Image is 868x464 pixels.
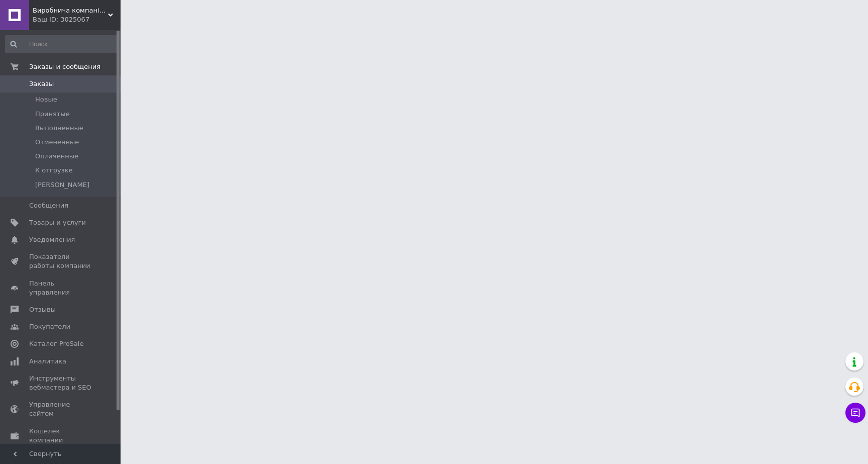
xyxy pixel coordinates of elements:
[29,218,86,227] span: Товары и услуги
[29,339,83,348] span: Каталог ProSale
[33,6,108,15] span: Виробнича компанія VMSport
[29,252,93,270] span: Показатели работы компании
[29,374,93,392] span: Инструменты вебмастера и SEO
[29,322,70,331] span: Покупатели
[29,427,93,445] span: Кошелек компании
[29,62,100,71] span: Заказы и сообщения
[33,15,121,24] div: Ваш ID: 3025067
[29,79,54,88] span: Заказы
[35,166,72,175] span: К отгрузке
[35,180,89,190] span: [PERSON_NAME]
[35,110,70,119] span: Принятые
[29,305,56,314] span: Отзывы
[35,138,79,147] span: Отмененные
[35,152,78,161] span: Оплаченные
[29,400,93,418] span: Управление сайтом
[29,235,75,244] span: Уведомления
[845,403,865,423] button: Чат с покупателем
[29,357,66,366] span: Аналитика
[29,201,68,210] span: Сообщения
[35,124,83,133] span: Выполненные
[5,35,119,53] input: Поиск
[29,279,93,297] span: Панель управления
[35,95,57,104] span: Новые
